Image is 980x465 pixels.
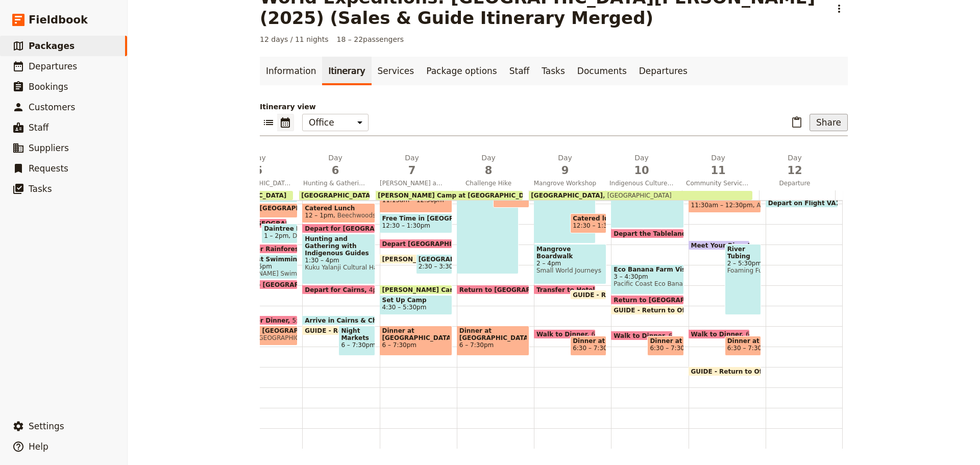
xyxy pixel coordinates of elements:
[382,297,450,304] span: Set Up Camp
[29,184,52,194] span: Tasks
[536,260,604,267] span: 2 – 4pm
[452,179,525,187] span: Challenge Hike
[380,188,452,213] div: Rainforest Walk & [PERSON_NAME][GEOGRAPHIC_DATA]11:15am – 12:30pm
[341,327,372,341] span: Night Markets and Dinner on Own
[746,331,769,337] span: 6:10pm
[376,191,523,200] div: [PERSON_NAME] Camp at [GEOGRAPHIC_DATA]
[380,153,444,178] h2: Day
[338,326,375,356] div: Night Markets and Dinner on Own6 – 7:30pm
[228,220,330,227] span: Depart [GEOGRAPHIC_DATA]
[225,280,298,289] div: Return to [GEOGRAPHIC_DATA]
[380,163,444,178] span: 7
[380,285,452,295] div: [PERSON_NAME] Camp at [GEOGRAPHIC_DATA]
[29,82,68,92] span: Bookings
[763,163,827,178] span: 12
[288,232,383,239] span: Daintree Ice Cream Company
[228,327,295,334] span: Dinner at [GEOGRAPHIC_DATA]
[570,290,606,300] div: GUIDE - Return to Office
[727,337,758,345] span: Dinner at Golden Boat
[573,222,621,229] span: 12:30 – 1:30pm
[29,163,68,174] span: Requests
[322,57,371,85] a: Itinerary
[225,315,298,325] div: Depart for Dinner5:30pm
[647,336,683,356] div: Dinner at [PERSON_NAME][GEOGRAPHIC_DATA]6:30 – 7:30pm
[264,232,288,239] span: 1 – 2pm
[380,213,452,233] div: Free Time in [GEOGRAPHIC_DATA] & Lunch on Own12:30 – 1:30pm
[614,307,701,313] span: GUIDE - Return to Office
[305,264,372,271] span: Kuku Yalanji Cultural Habitat Tours ([PERSON_NAME] Brothers)
[302,203,375,223] div: Catered Lunch12 – 1pmBeechwoods Cafe Milk Bar
[650,337,681,345] span: Dinner at [PERSON_NAME][GEOGRAPHIC_DATA]
[382,256,549,262] span: [PERSON_NAME] arrive at [GEOGRAPHIC_DATA]
[531,192,603,199] span: [GEOGRAPHIC_DATA]
[376,179,448,187] span: [PERSON_NAME] and [PERSON_NAME] Creek/[GEOGRAPHIC_DATA]
[686,153,750,178] h2: Day
[457,285,529,295] div: Return to [GEOGRAPHIC_DATA]
[260,57,322,85] a: Information
[459,286,571,293] span: Return to [GEOGRAPHIC_DATA]
[535,57,571,85] a: Tasks
[456,153,521,178] h2: Day
[29,41,75,51] span: Packages
[689,366,761,376] div: GUIDE - Return to Office
[691,202,753,209] span: 11:30am – 12:30pm
[305,205,372,212] span: Catered Lunch
[609,163,674,178] span: 10
[573,215,604,222] span: Catered lunch at the [GEOGRAPHIC_DATA]
[260,102,848,112] p: Itinerary view
[341,341,372,349] span: 6 – 7:30pm
[382,240,484,247] span: Depart [GEOGRAPHIC_DATA]
[382,222,430,229] span: 12:30 – 1:30pm
[260,114,277,131] button: List view
[305,212,333,219] span: 12 – 1pm
[536,246,604,260] span: Mangrove Boardwalk Workshop & Cleanup
[457,326,529,356] div: Dinner at [GEOGRAPHIC_DATA]6 – 7:30pm
[691,331,746,337] span: Walk to Dinner
[29,143,69,153] span: Suppliers
[223,153,299,190] button: Day5[GEOGRAPHIC_DATA] and Rainforest Swimming Hole
[691,368,779,375] span: GUIDE - Return to Office
[302,234,375,284] div: Hunting and Gathering with Indigenous Guides1:30 – 4pmKuku Yalanji Cultural Habitat Tours ([PERSO...
[452,153,529,190] button: Day8Challenge Hike
[302,285,375,295] div: Depart for Cairns4pm
[305,225,419,232] span: Depart for [GEOGRAPHIC_DATA]
[29,61,77,71] span: Departures
[228,317,292,324] span: Depart for Dinner
[725,244,761,315] div: River Tubing2 – 5:30pmFoaming Fury Tubing/Rafting
[534,285,596,295] div: Transfer to Hotel
[758,179,831,187] span: Departure
[225,326,298,346] div: Dinner at [GEOGRAPHIC_DATA]6 – 7pm[GEOGRAPHIC_DATA]
[534,329,596,339] div: Walk to Dinner6:10pm
[758,153,835,190] button: Day12Departure
[536,286,599,293] span: Transfer to Hotel
[611,229,683,238] div: Depart the Tablelands
[529,179,601,187] span: Mangrove Workshop
[682,153,758,190] button: Day11Community Service Project for the Homeless and River Tubing
[382,286,548,293] span: [PERSON_NAME] Camp at [GEOGRAPHIC_DATA]
[725,336,761,356] div: Dinner at Golden Boat6:30 – 7:30pm
[810,114,848,131] button: Share
[614,230,694,237] span: Depart the Tablelands
[333,212,418,219] span: Beechwoods Cafe Milk Bar
[614,297,725,303] span: Return to [GEOGRAPHIC_DATA]
[305,327,393,334] span: GUIDE - Return to Office
[225,244,298,254] div: Depart for Rainforest Swimming Hole
[378,192,539,199] span: [PERSON_NAME] Camp at [GEOGRAPHIC_DATA]
[380,326,452,356] div: Dinner at [GEOGRAPHIC_DATA]6 – 7:30pm
[571,57,633,85] a: Documents
[691,242,870,249] span: Meet Your River Tube Guide in Reception & Depart
[609,153,674,178] h2: Day
[605,179,678,187] span: Indigenous Culture Experience and [GEOGRAPHIC_DATA]
[533,163,597,178] span: 9
[689,329,750,339] div: Walk to Dinner6:10pm
[302,224,375,233] div: Depart for [GEOGRAPHIC_DATA]
[292,317,315,324] span: 5:30pm
[29,421,64,431] span: Settings
[416,254,452,274] div: [GEOGRAPHIC_DATA]2:30 – 3:30pm
[592,331,615,337] span: 6:10pm
[228,270,295,277] span: [PERSON_NAME] Swimming Hole
[763,153,827,178] h2: Day
[573,345,617,352] span: 6:30 – 7:30pm
[261,224,298,243] div: Daintree Ice Cream Company1 – 2pmDaintree Ice Cream Company
[337,34,404,44] span: 18 – 22 passengers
